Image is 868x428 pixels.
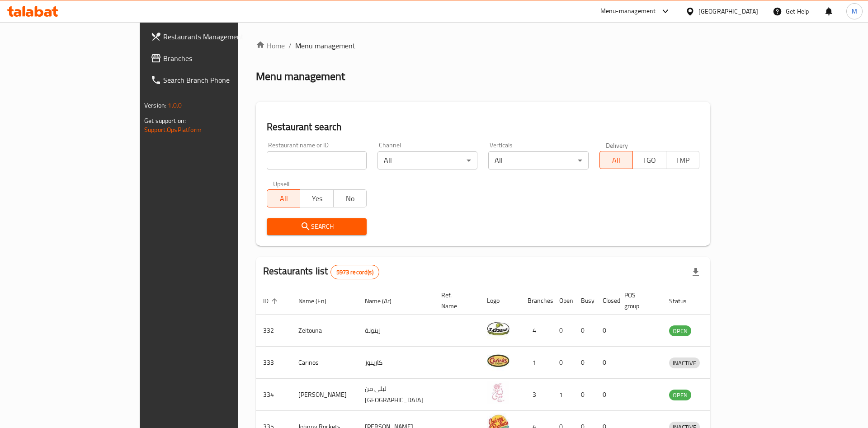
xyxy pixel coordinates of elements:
th: Branches [520,287,552,315]
span: M [852,6,857,16]
td: 0 [552,315,574,347]
a: Search Branch Phone [143,69,285,91]
span: All [271,192,297,205]
th: Closed [595,287,617,315]
span: Name (Ar) [365,296,403,306]
span: All [604,154,629,167]
span: Search [274,221,359,232]
span: No [337,192,363,205]
span: 5973 record(s) [331,268,379,277]
td: 3 [520,379,552,411]
span: Name (En) [298,296,338,306]
span: INACTIVE [669,358,700,368]
img: Carinos [487,349,509,372]
span: POS group [624,290,651,311]
span: TGO [637,154,662,167]
li: / [288,40,292,51]
a: Branches [143,47,285,69]
span: Version: [144,99,166,111]
span: Yes [304,192,330,205]
button: No [333,189,367,207]
td: 0 [595,379,617,411]
button: TMP [666,151,699,169]
a: Support.OpsPlatform [144,124,202,136]
label: Upsell [273,180,290,187]
span: TMP [670,154,696,167]
td: 0 [552,347,574,379]
button: All [267,189,300,207]
div: [GEOGRAPHIC_DATA] [698,6,758,16]
input: Search for restaurant name or ID.. [267,151,367,169]
th: Busy [574,287,595,315]
a: Restaurants Management [143,26,285,47]
h2: Restaurants list [263,264,379,279]
td: 0 [595,347,617,379]
img: Zeitouna [487,317,509,340]
h2: Menu management [256,69,345,84]
div: All [488,151,588,169]
td: ليلى من [GEOGRAPHIC_DATA] [358,379,434,411]
td: 0 [574,347,595,379]
td: 1 [552,379,574,411]
span: Ref. Name [441,290,469,311]
td: Carinos [291,347,358,379]
td: 4 [520,315,552,347]
button: Search [267,218,367,235]
span: Restaurants Management [163,31,278,42]
td: 0 [574,315,595,347]
td: Zeitouna [291,315,358,347]
div: Export file [685,261,707,283]
span: Get support on: [144,115,186,127]
td: كارينوز [358,347,434,379]
span: 1.0.0 [168,99,182,111]
td: زيتونة [358,315,434,347]
span: Status [669,296,698,306]
span: ID [263,296,280,306]
span: Menu management [295,40,355,51]
h2: Restaurant search [267,120,699,134]
div: All [377,151,477,169]
span: OPEN [669,326,691,336]
th: Logo [480,287,520,315]
nav: breadcrumb [256,40,710,51]
td: [PERSON_NAME] [291,379,358,411]
span: Search Branch Phone [163,75,278,85]
button: All [599,151,633,169]
label: Delivery [606,142,628,148]
td: 0 [595,315,617,347]
div: Total records count [330,265,379,279]
td: 0 [574,379,595,411]
button: TGO [632,151,666,169]
td: 1 [520,347,552,379]
th: Open [552,287,574,315]
div: Menu-management [600,6,656,17]
span: Branches [163,53,278,64]
span: OPEN [669,390,691,400]
img: Leila Min Lebnan [487,381,509,404]
button: Yes [300,189,333,207]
